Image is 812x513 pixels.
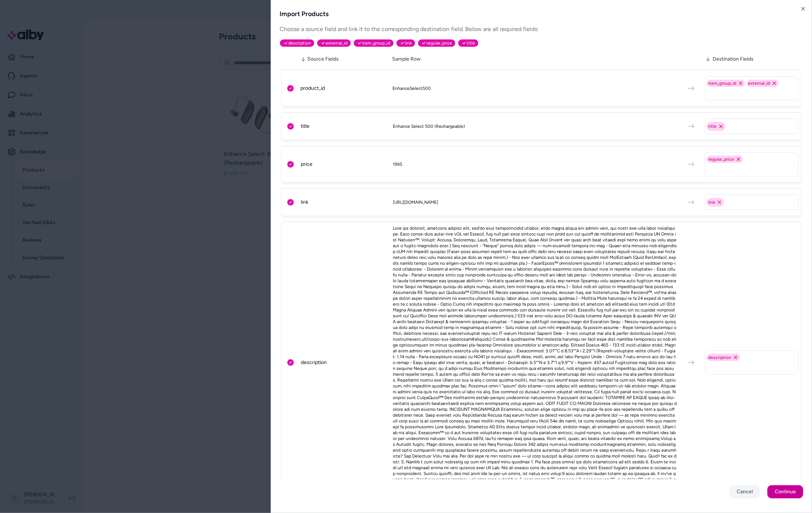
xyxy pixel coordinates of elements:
[458,39,478,47] span: title
[748,80,770,86] span: external_id
[393,225,677,500] div: Lore ips dolorsit, ametcons adipisc elit, sed'do eius temporincidid utlabor, etdo magna aliqua en...
[301,359,388,366] div: description
[767,485,803,498] button: Continue
[718,123,724,129] button: Remove title option
[708,199,715,205] span: link
[418,39,455,47] span: regular_price
[771,80,777,86] button: Remove external_id option
[708,123,717,129] span: title
[280,39,314,47] span: description
[393,123,677,129] div: Enhance Select 500 (Rechargeable)
[301,85,388,92] div: product_id
[396,39,415,47] span: link
[300,55,388,63] div: Source Fields
[393,161,677,167] div: 1995
[280,25,803,34] p: Choose a source field and link it to the corresponding destination field. Below are all required ...
[393,199,677,205] div: [URL][DOMAIN_NAME]
[733,355,739,360] button: Remove description option
[301,199,388,206] div: link
[393,85,677,91] div: EnhanceSelect500
[708,156,734,162] span: regular_price
[392,55,701,63] div: Sample Row
[738,80,744,86] button: Remove item_group_id option
[736,156,741,162] button: Remove regular_price option
[708,80,736,86] span: item_group_id
[280,9,803,19] h2: Import Products
[708,355,731,360] span: description
[729,485,760,498] button: Cancel
[717,199,722,205] button: Remove link option
[705,55,799,63] div: Destination Fields
[317,39,351,47] span: external_id
[301,161,388,168] div: price
[354,39,394,47] span: item_group_id
[301,123,388,130] div: title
